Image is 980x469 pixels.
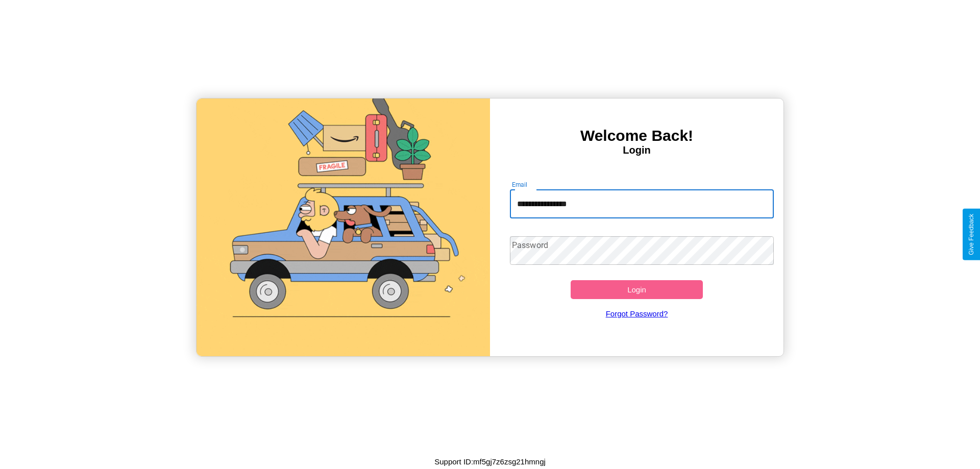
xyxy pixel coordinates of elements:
[968,214,975,255] div: Give Feedback
[490,144,783,156] h4: Login
[505,299,769,328] a: Forgot Password?
[512,180,528,189] label: Email
[490,127,783,144] h3: Welcome Back!
[571,280,703,299] button: Login
[434,455,546,468] p: Support ID: mf5gj7z6zsg21hmngj
[197,98,490,356] img: gif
